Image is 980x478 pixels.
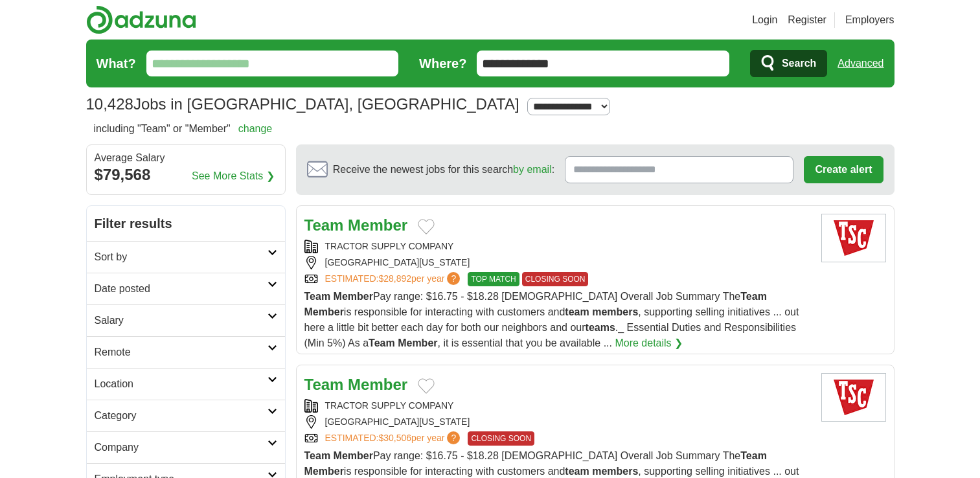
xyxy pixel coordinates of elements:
[192,168,275,184] a: See More Stats ❯
[419,54,466,73] label: Where?
[95,249,268,265] h2: Sort by
[752,12,777,28] a: Login
[86,5,196,34] img: Adzuna logo
[378,273,411,284] span: $28,892
[304,291,331,302] strong: Team
[304,306,344,317] strong: Member
[304,450,331,461] strong: Team
[95,281,268,297] h2: Date posted
[468,272,519,286] span: TOP MATCH
[304,376,408,393] a: Team Member
[95,163,277,187] div: $79,568
[304,216,408,234] a: Team Member
[95,313,268,328] h2: Salary
[97,54,136,73] label: What?
[304,291,799,348] span: Pay range: $16.75 - $18.28 [DEMOGRAPHIC_DATA] Overall Job Summary The is responsible for interact...
[87,431,285,463] a: Company
[821,214,886,262] img: Tractor Supply logo
[87,400,285,431] a: Category
[378,433,411,443] span: $30,506
[522,272,589,286] span: CLOSING SOON
[304,216,344,234] strong: Team
[468,431,534,446] span: CLOSING SOON
[95,153,277,163] div: Average Salary
[95,376,268,392] h2: Location
[325,400,454,411] a: TRACTOR SUPPLY COMPANY
[304,415,811,429] div: [GEOGRAPHIC_DATA][US_STATE]
[334,291,373,302] strong: Member
[304,376,344,393] strong: Team
[95,408,268,424] h2: Category
[87,368,285,400] a: Location
[782,51,816,76] span: Search
[87,206,285,241] h2: Filter results
[804,156,883,183] button: Create alert
[95,440,268,455] h2: Company
[447,272,460,285] span: ?
[398,337,437,348] strong: Member
[369,337,395,348] strong: Team
[447,431,460,444] span: ?
[87,273,285,304] a: Date posted
[333,162,554,177] span: Receive the newest jobs for this search :
[87,336,285,368] a: Remote
[325,241,454,251] a: TRACTOR SUPPLY COMPANY
[348,376,407,393] strong: Member
[86,93,133,116] span: 10,428
[304,256,811,269] div: [GEOGRAPHIC_DATA][US_STATE]
[513,164,552,175] a: by email
[592,466,638,477] strong: members
[788,12,826,28] a: Register
[304,466,344,477] strong: Member
[334,450,373,461] strong: Member
[87,241,285,273] a: Sort by
[86,95,519,113] h1: Jobs in [GEOGRAPHIC_DATA], [GEOGRAPHIC_DATA]
[95,345,268,360] h2: Remote
[94,121,273,137] h2: including "Team" or "Member"
[740,450,767,461] strong: Team
[325,272,463,286] a: ESTIMATED:$28,892per year?
[615,336,683,351] a: More details ❯
[592,306,638,317] strong: members
[348,216,407,234] strong: Member
[565,306,589,317] strong: team
[87,304,285,336] a: Salary
[238,123,273,134] a: change
[565,466,589,477] strong: team
[740,291,767,302] strong: Team
[821,373,886,422] img: Tractor Supply logo
[418,378,435,394] button: Add to favorite jobs
[750,50,827,77] button: Search
[586,322,615,333] strong: teams
[838,51,883,76] a: Advanced
[418,219,435,234] button: Add to favorite jobs
[845,12,895,28] a: Employers
[325,431,463,446] a: ESTIMATED:$30,506per year?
